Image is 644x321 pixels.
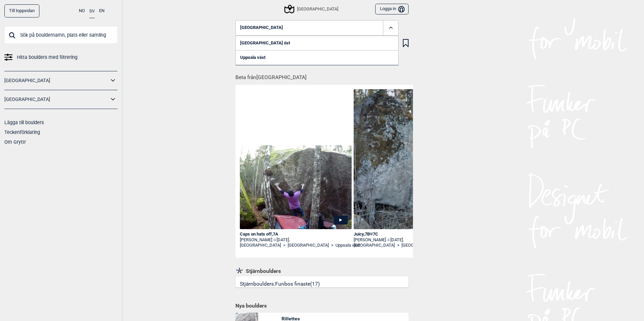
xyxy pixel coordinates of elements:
h1: Nya boulders [235,302,409,309]
div: Stjärnboulders: Funbos finaste (17) [240,281,320,287]
a: Teckenförklaring [4,130,40,135]
a: [GEOGRAPHIC_DATA] [354,243,395,248]
a: Uppsala väst [235,50,398,65]
a: Om Gryttr [4,139,26,145]
a: [GEOGRAPHIC_DATA] [401,243,443,248]
a: Till toppsidan [4,4,39,17]
input: Sök på bouldernamn, plats eller samling [4,26,118,44]
div: [PERSON_NAME] - [240,237,352,243]
button: NO [79,4,85,17]
div: Caps on hats off , 7A [240,231,352,237]
button: EN [99,4,104,17]
a: [GEOGRAPHIC_DATA] [288,243,329,248]
a: [GEOGRAPHIC_DATA] [240,243,281,248]
a: Lägga till boulders [4,120,44,125]
img: Rasmus pa Juicy [354,89,465,229]
a: [GEOGRAPHIC_DATA] [4,95,109,104]
div: Juicy , 7B 7C [354,231,465,237]
button: [GEOGRAPHIC_DATA] [235,20,398,36]
div: [GEOGRAPHIC_DATA] [285,5,338,13]
span: Hitta boulders med filtrering [17,52,77,62]
a: Uppsala väst [335,243,360,248]
span: Ψ [370,231,373,237]
a: Stjärnboulders:Funbos finaste(17) [235,276,409,287]
a: [GEOGRAPHIC_DATA] öst [235,36,398,50]
button: Logga in [375,4,409,15]
span: Stjärnboulders [244,268,281,275]
span: > [283,243,286,248]
button: SV [89,4,95,18]
span: [GEOGRAPHIC_DATA] [240,25,283,30]
span: > [397,243,399,248]
div: [PERSON_NAME] - [354,237,465,243]
span: i [DATE]. [388,237,404,242]
a: [GEOGRAPHIC_DATA] [4,76,109,85]
span: i [DATE]. [275,237,290,242]
a: Hitta boulders med filtrering [4,52,118,62]
img: Henrik pa Caps On Hats Off [240,145,352,229]
span: > [331,243,333,248]
h1: Beta från [GEOGRAPHIC_DATA] [235,70,413,81]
